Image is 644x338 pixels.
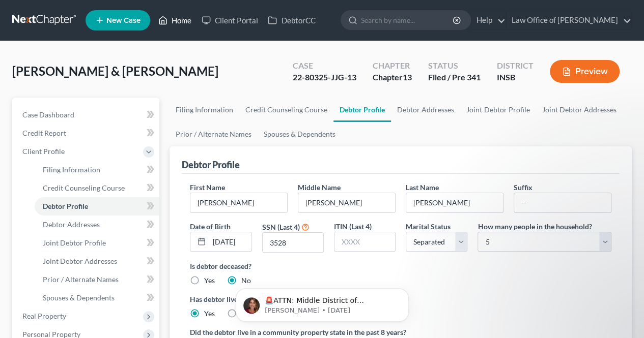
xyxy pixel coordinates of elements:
span: Credit Counseling Course [43,183,125,192]
p: 🚨ATTN: Middle District of [US_STATE] The court has added a new Credit Counseling Field that we ne... [265,29,396,39]
a: Filing Information [170,98,239,122]
a: Filing Information [35,161,159,179]
div: Chapter [373,72,412,83]
a: Credit Report [14,124,159,142]
input: XXXX [334,232,395,252]
label: How many people in the household? [478,221,592,232]
a: DebtorCC [263,11,320,29]
span: [PERSON_NAME] & [PERSON_NAME] [12,64,218,78]
a: Credit Counseling Course [35,179,159,197]
div: message notification from Katie, 5d ago. 🚨ATTN: Middle District of Florida The court has added a ... [236,21,409,55]
div: INSB [497,72,534,83]
input: MM/DD/YYYY [209,232,251,252]
span: Credit Report [22,129,66,137]
label: Middle Name [298,182,341,193]
input: Search by name... [361,11,454,29]
a: Joint Debtor Addresses [35,252,159,270]
a: Debtor Addresses [391,98,460,122]
span: Joint Debtor Profile [43,238,106,247]
div: Case [293,60,356,72]
label: SSN (Last 4) [262,222,300,232]
div: Filed / Pre 341 [428,72,481,83]
span: Case Dashboard [22,110,74,119]
p: Message from Katie, sent 5d ago [265,39,396,48]
a: Spouses & Dependents [258,122,342,146]
a: Joint Debtor Profile [460,98,536,122]
label: Suffix [514,182,533,193]
input: -- [514,193,611,212]
input: -- [190,193,287,212]
span: Joint Debtor Addresses [43,257,117,265]
span: 13 [403,72,412,82]
button: Preview [550,60,620,83]
div: District [497,60,534,72]
div: Status [428,60,481,72]
label: Last Name [406,182,439,193]
input: -- [406,193,503,212]
a: Joint Debtor Addresses [536,98,622,122]
span: Debtor Addresses [43,220,100,229]
a: Help [471,11,506,29]
span: Client Profile [22,147,65,156]
div: Chapter [373,60,412,72]
a: Debtor Profile [333,98,391,122]
div: Debtor Profile [182,159,240,171]
label: Is debtor deceased? [190,261,611,271]
input: M.I [298,193,395,212]
span: New Case [106,17,141,24]
a: Joint Debtor Profile [35,234,159,252]
label: ITIN (Last 4) [334,221,372,232]
label: First Name [190,182,225,193]
img: Profile image for Katie [243,30,260,47]
a: Home [153,11,197,29]
label: Marital Status [406,221,451,232]
input: XXXX [263,233,323,252]
span: Filing Information [43,165,100,174]
a: Debtor Addresses [35,216,159,234]
div: 22-80325-JJG-13 [293,72,356,83]
a: Debtor Profile [35,197,159,216]
a: Credit Counseling Course [239,98,333,122]
a: Case Dashboard [14,106,159,124]
span: Debtor Profile [43,202,88,210]
a: Law Office of [PERSON_NAME] [507,11,631,29]
label: Date of Birth [190,221,231,232]
a: Client Portal [197,11,263,29]
a: Prior / Alternate Names [170,122,258,146]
